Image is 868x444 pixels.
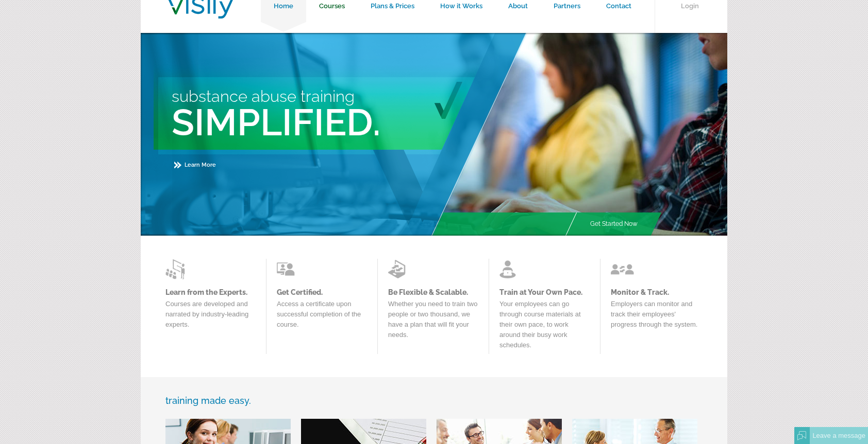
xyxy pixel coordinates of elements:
img: Learn from the Experts [388,259,411,279]
a: Monitor & Track. [611,288,701,296]
img: Learn from the Experts [277,259,300,279]
h3: Substance Abuse Training [172,87,529,105]
p: Courses are developed and narrated by industry-leading experts. [165,299,256,335]
a: Learn More [174,162,216,168]
a: Get Certified. [277,288,367,296]
p: Employers can monitor and track their employees' progress through the system. [611,299,701,335]
img: Main Image [430,33,727,236]
a: Get Started Now [577,212,650,236]
a: Visify Training [168,7,234,22]
div: Leave a message [810,427,868,444]
img: Learn from the Experts [611,259,634,279]
a: Train at Your Own Pace. [499,288,590,296]
a: Learn from the Experts. [165,288,256,296]
p: Access a certificate upon successful completion of the course. [277,299,367,335]
a: Be Flexible & Scalable. [388,288,478,296]
h3: training made easy. [165,395,703,406]
p: Your employees can go through course materials at their own pace, to work around their busy work ... [499,299,590,356]
h2: Simplified. [172,100,529,144]
img: Learn from the Experts [499,259,523,279]
img: Learn from the Experts [165,259,189,279]
img: Offline [797,431,807,440]
p: Whether you need to train two people or two thousand, we have a plan that will fit your needs. [388,299,478,345]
